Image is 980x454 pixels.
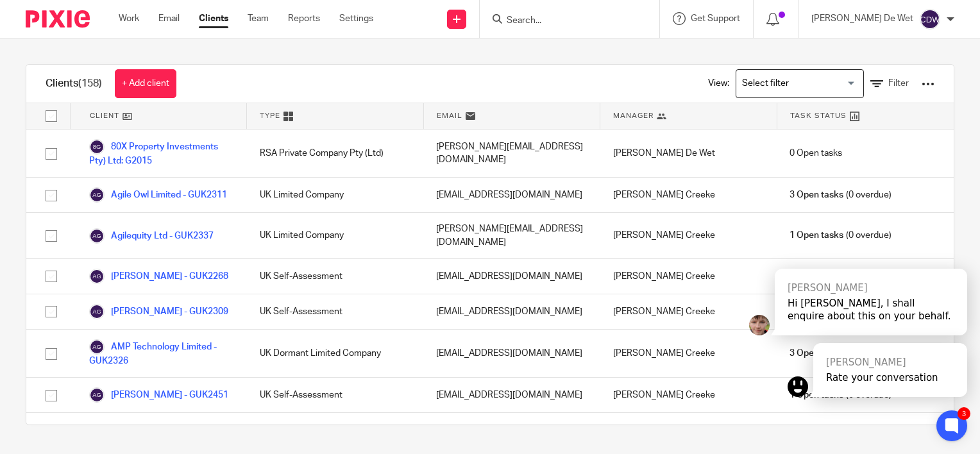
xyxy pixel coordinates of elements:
a: Clients [199,12,228,25]
div: [PERSON_NAME] De Wet [600,130,777,177]
a: [PERSON_NAME] - GUK2268 [89,269,228,284]
img: svg%3E [89,139,105,155]
span: Task Status [790,110,847,121]
div: Rate your conversation [826,371,954,384]
img: kai.png [788,376,808,397]
div: [PERSON_NAME] [788,282,954,294]
div: UK Limited Company [247,178,424,212]
div: UK Self-Assessment [247,259,424,294]
div: [EMAIL_ADDRESS][DOMAIN_NAME] [423,330,600,377]
span: (0 overdue) [790,189,891,201]
a: Agile Owl Limited - GUK2311 [89,187,227,203]
a: [PERSON_NAME] - GUK2309 [89,304,228,319]
span: Get Support [691,14,740,23]
img: svg%3E [920,9,940,29]
div: [EMAIL_ADDRESS][DOMAIN_NAME] [423,178,600,212]
span: Manager [613,110,654,121]
div: UK Self-Assessment [247,378,424,412]
span: 0 Open tasks [790,147,842,160]
a: Settings [339,12,373,25]
div: [PERSON_NAME] Creeke [600,378,777,412]
span: (158) [78,78,102,88]
span: 3 Open tasks [790,189,843,201]
div: [EMAIL_ADDRESS][DOMAIN_NAME] [423,378,600,412]
div: [PERSON_NAME] Creeke [600,259,777,294]
a: Agilequity Ltd - GUK2337 [89,228,214,244]
div: UK Dormant Limited Company [247,330,424,377]
div: View: [689,65,934,103]
a: 80X Property Investments Pty) Ltd: G2015 [89,139,234,167]
input: Select all [39,104,63,128]
div: [EMAIL_ADDRESS][DOMAIN_NAME] [423,294,600,329]
div: [PERSON_NAME] [826,356,954,369]
input: Search for option [738,72,856,95]
a: + Add client [115,69,176,98]
img: svg%3E [89,387,105,403]
div: [PERSON_NAME] Creeke [600,178,777,212]
div: [PERSON_NAME][EMAIL_ADDRESS][DOMAIN_NAME] [423,130,600,177]
div: [EMAIL_ADDRESS][DOMAIN_NAME] [423,259,600,294]
a: AMP Technology Limited - GUK2326 [89,339,234,367]
img: Chy10dY5LEHvj3TC4UfDpNBP8wd5IkGYgqMBIwt0Bvokvgbo6HzD3csUxYwJb3u3T6n1DKehDzt.jpg [749,315,770,335]
a: Team [248,12,269,25]
div: [PERSON_NAME][EMAIL_ADDRESS][DOMAIN_NAME] [423,213,600,258]
img: svg%3E [89,269,105,284]
div: [PERSON_NAME] Creeke [600,294,777,329]
div: [PERSON_NAME] Creeke [600,330,777,377]
div: Search for option [736,69,864,98]
div: UK Self-Assessment [247,294,424,329]
img: svg%3E [89,304,105,319]
img: svg%3E [89,339,105,355]
a: [PERSON_NAME] - GUK2451 [89,387,228,403]
img: svg%3E [89,187,105,203]
div: UK Limited Company [247,213,424,258]
img: Pixie [26,10,90,28]
span: (0 overdue) [790,229,891,242]
a: Work [119,12,139,25]
input: Search [505,15,621,27]
span: Client [90,110,119,121]
a: Reports [288,12,320,25]
span: Filter [888,79,909,88]
div: 3 [958,407,970,420]
span: Email [437,110,462,121]
div: Hi [PERSON_NAME], I shall enquire about this on your behalf. [788,297,954,323]
span: Type [260,110,280,121]
p: [PERSON_NAME] De Wet [811,12,913,25]
img: svg%3E [89,228,105,244]
h1: Clients [46,77,102,90]
span: 1 Open tasks [790,229,843,242]
div: RSA Private Company Pty (Ltd) [247,130,424,177]
div: [PERSON_NAME] Creeke [600,213,777,258]
a: Email [158,12,180,25]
